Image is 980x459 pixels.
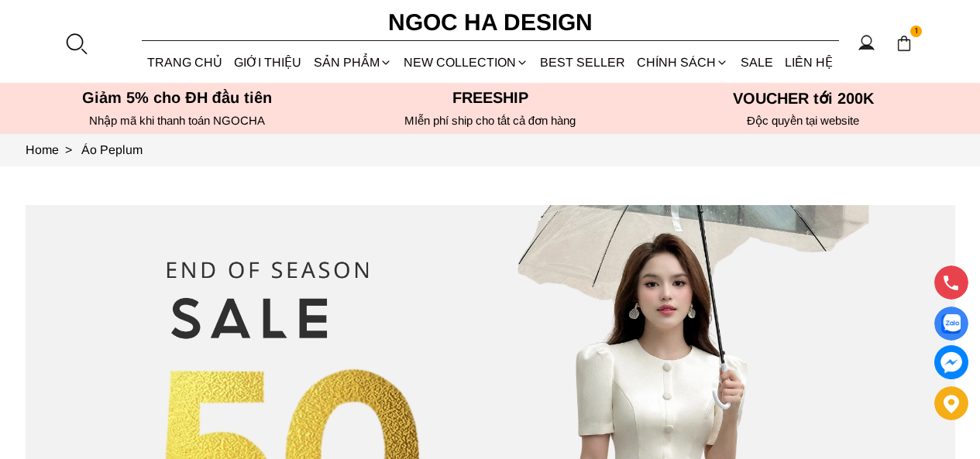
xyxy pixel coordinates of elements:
[734,42,779,83] a: SALE
[652,89,955,108] h5: VOUCHER tới 200K
[397,42,534,83] a: NEW COLLECTION
[142,42,229,83] a: TRANG CHỦ
[452,89,528,106] font: Freeship
[779,42,838,83] a: LIÊN HỆ
[910,26,923,38] span: 1
[308,42,397,83] div: SẢN PHẨM
[631,42,734,83] div: Chính sách
[535,42,631,83] a: BEST SELLER
[934,307,968,341] a: Display image
[26,143,81,156] a: Link to Home
[652,114,955,128] h6: Độc quyền tại website
[896,35,913,52] img: img-CART-ICON-ksit0nf1
[81,143,143,156] a: Link to Áo Peplum
[59,143,78,156] span: >
[934,345,968,379] a: messenger
[941,314,961,334] img: Display image
[89,114,265,127] font: Nhập mã khi thanh toán NGOCHA
[229,42,308,83] a: GIỚI THIỆU
[82,89,272,106] font: Giảm 5% cho ĐH đầu tiên
[374,4,607,41] a: Ngoc Ha Design
[339,114,642,128] h6: MIễn phí ship cho tất cả đơn hàng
